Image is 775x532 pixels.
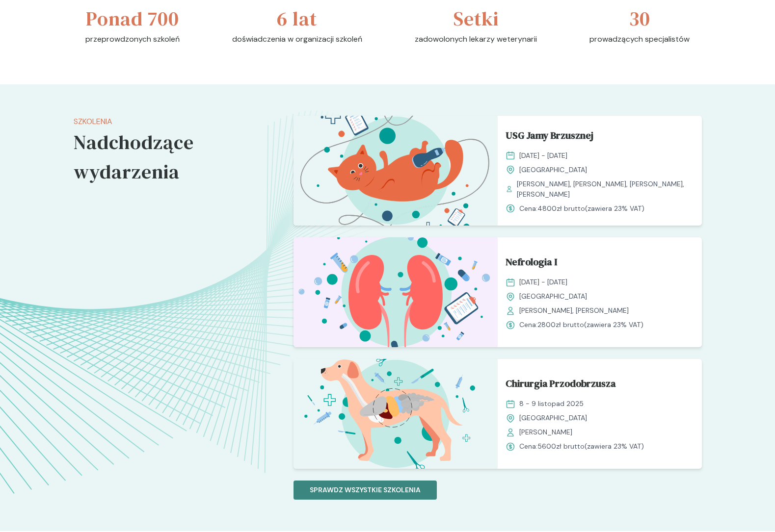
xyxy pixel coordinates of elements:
span: Cena: (zawiera 23% VAT) [519,203,644,214]
p: doświadczenia w organizacji szkoleń [232,33,362,45]
span: Cena: (zawiera 23% VAT) [519,320,643,330]
span: [PERSON_NAME] [519,427,572,437]
span: 8 - 9 listopad 2025 [519,399,584,409]
span: Nefrologia I [506,254,557,273]
h3: Setki [454,4,499,33]
a: Nefrologia I [506,254,694,273]
span: [PERSON_NAME], [PERSON_NAME] [519,305,629,316]
span: [DATE] - [DATE] [519,151,567,161]
img: ZpbG-B5LeNNTxNnI_ChiruJB_T.svg [294,359,498,469]
span: [GEOGRAPHIC_DATA] [519,291,587,302]
p: prowadzących specjalistów [589,33,690,45]
h3: 30 [629,4,650,33]
span: USG Jamy Brzusznej [506,128,593,147]
p: przeprowdzonych szkoleń [85,33,180,45]
span: [GEOGRAPHIC_DATA] [519,413,587,423]
span: 4800 zł brutto [537,204,585,213]
p: Sprawdz wszystkie szkolenia [310,485,421,495]
h3: Ponad 700 [86,4,179,33]
h3: 6 lat [277,4,317,33]
img: ZpbG_h5LeNNTxNnP_USG_JB_T.svg [294,116,498,226]
p: zadowolonych lekarzy weterynarii [415,33,537,45]
button: Sprawdz wszystkie szkolenia [294,481,437,500]
span: 5600 zł brutto [537,442,585,451]
span: Cena: (zawiera 23% VAT) [519,441,644,452]
span: Chirurgia Przodobrzusza [506,376,616,395]
a: USG Jamy Brzusznej [506,128,694,147]
span: [PERSON_NAME], [PERSON_NAME], [PERSON_NAME], [PERSON_NAME] [517,179,694,200]
img: ZpbSsR5LeNNTxNrh_Nefro_T.svg [294,237,498,347]
span: [DATE] - [DATE] [519,277,567,287]
a: Sprawdz wszystkie szkolenia [294,484,437,495]
span: [GEOGRAPHIC_DATA] [519,165,587,175]
a: Chirurgia Przodobrzusza [506,376,694,395]
span: 2800 zł brutto [537,320,584,329]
